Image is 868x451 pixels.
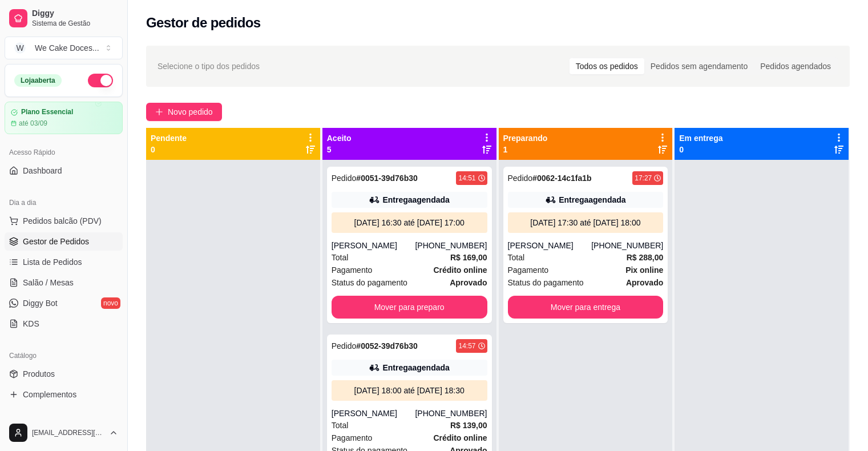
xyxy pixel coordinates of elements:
span: KDS [23,318,39,329]
div: 17:27 [635,174,652,183]
span: Pagamento [332,264,373,276]
span: Lista de Pedidos [23,256,82,268]
strong: # 0051-39d76b30 [356,174,417,183]
div: [PHONE_NUMBER] [415,408,487,419]
span: Total [332,419,349,432]
button: Pedidos balcão (PDV) [5,212,123,230]
strong: # 0052-39d76b30 [356,341,417,351]
div: Entrega agendada [382,362,449,373]
button: [EMAIL_ADDRESS][DOMAIN_NAME] [5,419,123,446]
span: Pagamento [332,432,373,444]
span: Salão / Mesas [23,277,74,288]
span: Diggy [32,9,118,19]
span: Selecione o tipo dos pedidos [158,60,260,73]
div: Dia a dia [5,194,123,212]
span: Pedidos balcão (PDV) [23,215,102,227]
h2: Gestor de pedidos [146,14,261,32]
strong: R$ 169,00 [450,253,487,262]
div: Todos os pedidos [570,58,644,74]
div: Catálogo [5,347,123,365]
a: Salão / Mesas [5,273,123,292]
span: Pedido [508,174,533,183]
span: Gestor de Pedidos [23,236,89,247]
div: [PHONE_NUMBER] [415,240,487,251]
p: 0 [679,144,722,155]
a: Diggy Botnovo [5,294,123,312]
div: [PERSON_NAME] [332,408,415,419]
a: Plano Essencialaté 03/09 [5,102,123,134]
span: Total [332,251,349,264]
div: Pedidos sem agendamento [644,58,754,74]
div: Loja aberta [14,74,62,87]
span: Dashboard [23,165,62,176]
div: Pedidos agendados [754,58,837,74]
button: Mover para entrega [508,296,664,319]
div: Entrega agendada [559,194,625,206]
span: Complementos [23,389,76,400]
p: Aceito [327,132,352,144]
p: Preparando [503,132,548,144]
div: Entrega agendada [382,194,449,206]
div: [PERSON_NAME] [332,240,415,251]
button: Alterar Status [88,74,113,87]
span: [EMAIL_ADDRESS][DOMAIN_NAME] [32,428,104,437]
button: Novo pedido [146,103,222,121]
div: 14:51 [458,174,475,183]
div: We Cake Doces ... [35,42,99,54]
span: plus [155,108,163,116]
div: [DATE] 17:30 até [DATE] 18:00 [512,217,659,228]
span: Diggy Bot [23,297,58,309]
p: Em entrega [679,132,722,144]
a: DiggySistema de Gestão [5,5,123,32]
strong: aprovado [626,278,663,287]
p: 0 [151,144,187,155]
p: Pendente [151,132,187,144]
strong: # 0062-14c1fa1b [532,174,592,183]
button: Select a team [5,37,123,59]
div: [DATE] 18:00 até [DATE] 18:30 [336,385,483,396]
strong: Crédito online [433,265,487,275]
span: Sistema de Gestão [32,19,118,28]
div: 14:57 [458,341,475,351]
span: Novo pedido [168,106,213,118]
span: W [14,42,26,54]
span: Pagamento [508,264,549,276]
button: Mover para preparo [332,296,487,319]
strong: Crédito online [433,433,487,442]
a: KDS [5,315,123,333]
a: Produtos [5,365,123,383]
article: até 03/09 [19,119,47,128]
span: Pedido [332,341,357,351]
span: Status do pagamento [332,276,407,289]
span: Status do pagamento [508,276,584,289]
div: [PERSON_NAME] [508,240,592,251]
a: Lista de Pedidos [5,253,123,271]
strong: Pix online [625,265,663,275]
div: Acesso Rápido [5,143,123,162]
div: [PHONE_NUMBER] [591,240,663,251]
strong: R$ 139,00 [450,421,487,430]
p: 1 [503,144,548,155]
div: [DATE] 16:30 até [DATE] 17:00 [336,217,483,228]
p: 5 [327,144,352,155]
a: Dashboard [5,162,123,180]
strong: aprovado [450,278,487,287]
strong: R$ 288,00 [627,253,664,262]
span: Total [508,251,525,264]
span: Produtos [23,368,55,380]
span: Pedido [332,174,357,183]
a: Gestor de Pedidos [5,232,123,251]
article: Plano Essencial [21,108,73,116]
a: Complementos [5,385,123,404]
